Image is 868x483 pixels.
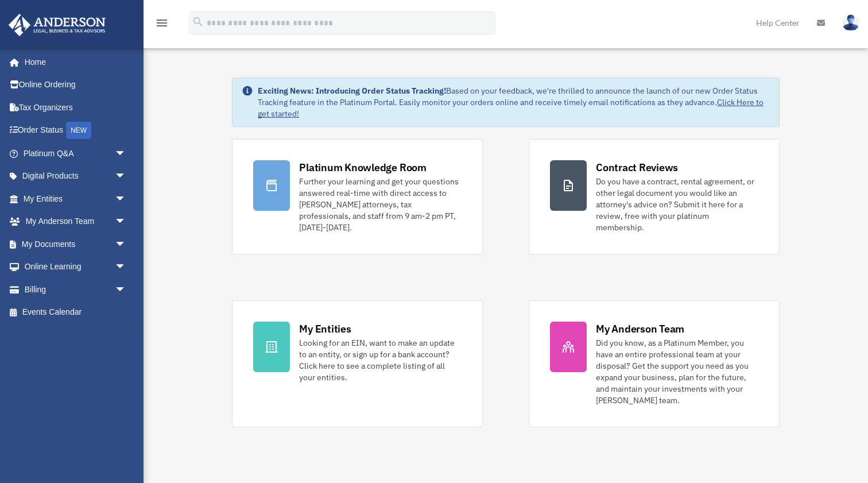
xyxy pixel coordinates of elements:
[596,176,758,233] div: Do you have a contract, rental agreement, or other legal document you would like an attorney's ad...
[115,142,138,165] span: arrow_drop_down
[258,85,770,119] div: Based on your feedback, we're thrilled to announce the launch of our new Order Status Tracking fe...
[8,142,144,165] a: Platinum Q&Aarrow_drop_down
[596,160,678,175] div: Contract Reviews
[842,14,859,31] img: User Pic
[8,233,144,256] a: My Documentsarrow_drop_down
[8,301,144,324] a: Events Calendar
[115,187,138,211] span: arrow_drop_down
[115,210,138,234] span: arrow_drop_down
[192,16,204,28] i: search
[596,322,684,336] div: My Anderson Team
[529,300,780,427] a: My Anderson Team Did you know, as a Platinum Member, you have an entire professional team at your...
[115,165,138,188] span: arrow_drop_down
[155,16,169,30] i: menu
[66,122,91,139] div: NEW
[115,233,138,256] span: arrow_drop_down
[8,119,144,142] a: Order StatusNEW
[5,14,109,36] img: Anderson Advisors Platinum Portal
[155,20,169,30] a: menu
[8,51,138,74] a: Home
[115,256,138,279] span: arrow_drop_down
[232,139,483,254] a: Platinum Knowledge Room Further your learning and get your questions answered real-time with dire...
[258,86,446,96] strong: Exciting News: Introducing Order Status Tracking!
[299,322,351,336] div: My Entities
[596,337,758,406] div: Did you know, as a Platinum Member, you have an entire professional team at your disposal? Get th...
[299,176,462,233] div: Further your learning and get your questions answered real-time with direct access to [PERSON_NAM...
[529,139,780,254] a: Contract Reviews Do you have a contract, rental agreement, or other legal document you would like...
[8,74,144,96] a: Online Ordering
[299,160,427,175] div: Platinum Knowledge Room
[8,256,144,279] a: Online Learningarrow_drop_down
[8,165,144,188] a: Digital Productsarrow_drop_down
[258,97,764,119] a: Click Here to get started!
[115,278,138,302] span: arrow_drop_down
[8,278,144,301] a: Billingarrow_drop_down
[299,337,462,383] div: Looking for an EIN, want to make an update to an entity, or sign up for a bank account? Click her...
[8,187,144,210] a: My Entitiesarrow_drop_down
[232,300,483,427] a: My Entities Looking for an EIN, want to make an update to an entity, or sign up for a bank accoun...
[8,96,144,119] a: Tax Organizers
[8,210,144,233] a: My Anderson Teamarrow_drop_down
